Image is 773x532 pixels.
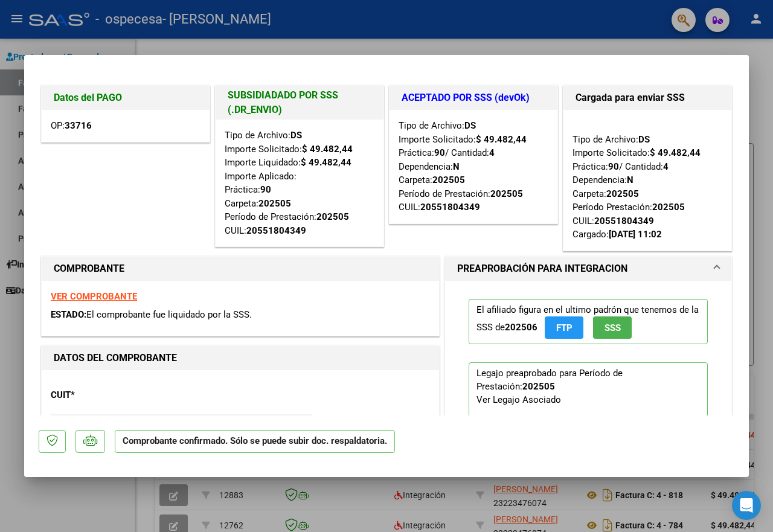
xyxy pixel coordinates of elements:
strong: 90 [260,184,271,195]
strong: $ 49.482,44 [301,157,351,168]
strong: 90 [434,147,445,158]
a: VER COMPROBANTE [51,291,137,302]
span: SSS [605,322,621,333]
button: FTP [545,316,583,339]
strong: 90 [608,161,619,172]
div: Open Intercom Messenger [732,491,761,520]
strong: $ 49.482,44 [650,147,701,158]
strong: DS [464,120,476,131]
h1: ACEPTADO POR SSS (devOk) [402,91,545,105]
strong: 202505 [432,175,465,185]
strong: 202505 [606,188,639,199]
span: ESTADO: [51,309,86,320]
h1: SUBSIDIADADO POR SSS (.DR_ENVIO) [228,88,371,117]
span: FTP [556,322,573,333]
p: Comprobante confirmado. Sólo se puede subir doc. respaldatoria. [115,430,395,453]
strong: 33716 [65,120,92,131]
div: 20551804349 [594,214,654,228]
strong: 4 [663,161,669,172]
p: El afiliado figura en el ultimo padrón que tenemos de la SSS de [469,299,708,344]
strong: COMPROBANTE [54,263,124,274]
button: SSS [593,316,632,339]
div: PREAPROBACIÓN PARA INTEGRACION [445,281,731,519]
strong: DATOS DEL COMPROBANTE [54,352,177,364]
strong: DS [638,134,650,145]
h1: Datos del PAGO [54,91,197,105]
strong: 4 [489,147,495,158]
div: 20551804349 [420,200,480,214]
strong: 202506 [505,322,537,333]
span: El comprobante fue liquidado por la SSS. [86,309,252,320]
strong: [DATE] 11:02 [609,229,662,240]
div: Tipo de Archivo: Importe Solicitado: Práctica: / Cantidad: Dependencia: Carpeta: Período de Prest... [399,119,548,214]
p: CUIT [51,388,164,402]
strong: N [453,161,460,172]
strong: 202505 [522,381,555,392]
h1: PREAPROBACIÓN PARA INTEGRACION [457,261,627,276]
p: Legajo preaprobado para Período de Prestación: [469,362,708,492]
span: OP: [51,120,92,131]
strong: 202505 [652,202,685,213]
strong: N [627,175,633,185]
div: 20551804349 [246,224,306,238]
div: Tipo de Archivo: Importe Solicitado: Práctica: / Cantidad: Dependencia: Carpeta: Período Prestaci... [573,119,722,242]
strong: $ 49.482,44 [476,134,527,145]
strong: 202505 [490,188,523,199]
mat-expansion-panel-header: PREAPROBACIÓN PARA INTEGRACION [445,257,731,281]
strong: 202505 [258,198,291,209]
div: Tipo de Archivo: Importe Solicitado: Importe Liquidado: Importe Aplicado: Práctica: Carpeta: Perí... [225,129,374,237]
strong: 202505 [316,211,349,222]
h1: Cargada para enviar SSS [576,91,719,105]
div: Ver Legajo Asociado [476,393,561,406]
strong: $ 49.482,44 [302,144,353,155]
strong: DS [290,130,302,141]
